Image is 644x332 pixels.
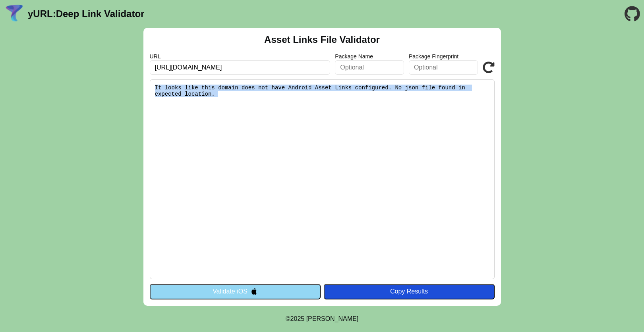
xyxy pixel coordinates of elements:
img: yURL Logo [4,4,25,24]
input: Required [150,60,331,75]
input: Optional [335,60,404,75]
label: Package Name [335,53,404,60]
h2: Asset Links File Validator [264,34,380,45]
input: Optional [409,60,478,75]
span: 2025 [290,315,305,322]
button: Validate iOS [150,284,321,299]
footer: © [286,306,358,332]
a: yURL:Deep Link Validator [28,8,144,19]
label: Package Fingerprint [409,53,478,60]
label: URL [150,53,331,60]
div: Copy Results [328,288,491,295]
pre: It looks like this domain does not have Android Asset Links configured. No json file found in exp... [150,79,495,279]
button: Copy Results [324,284,495,299]
a: Michael Ibragimchayev's Personal Site [306,315,359,322]
img: appleIcon.svg [251,288,257,295]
